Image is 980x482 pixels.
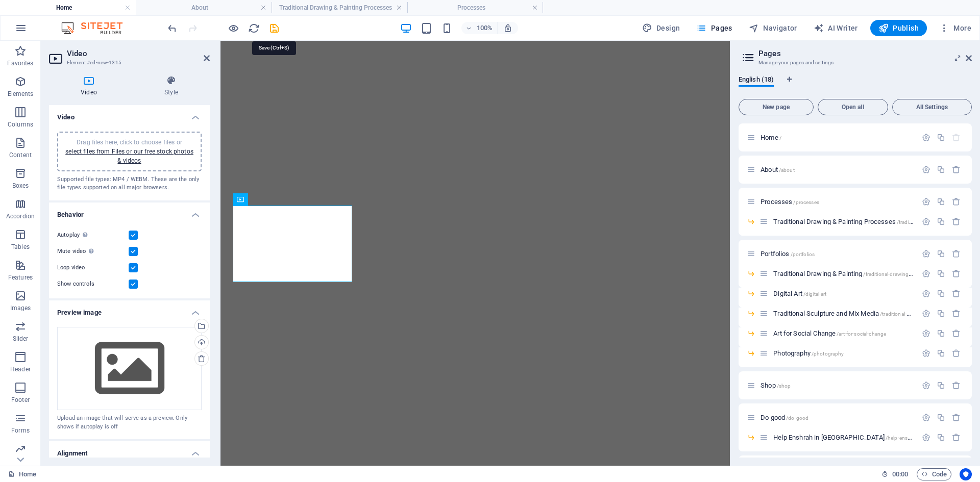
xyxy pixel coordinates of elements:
[248,22,260,34] i: Reload page
[952,413,961,422] div: Remove
[692,20,736,36] button: Pages
[133,75,210,97] h4: Style
[57,327,202,411] div: Select files from the file manager, stock photos, or upload file(s)
[477,22,493,34] h6: 100%
[812,351,844,357] span: /photography
[937,433,945,442] div: Duplicate
[937,413,945,422] div: Duplicate
[642,23,680,33] span: Design
[773,329,886,337] span: Click to open page
[937,165,945,174] div: Duplicate
[8,90,34,98] p: Elements
[11,243,30,251] p: Tables
[166,22,178,34] i: Undo: Change orientation (Ctrl+Z)
[749,23,797,33] span: Navigator
[67,49,210,58] h2: Video
[49,105,210,123] h4: Video
[952,329,961,338] div: Remove
[757,250,917,257] div: Portfolios/portfolios
[952,349,961,358] div: Remove
[897,219,970,225] span: /traditional-drawing-painting-18
[952,269,961,278] div: Remove
[49,300,210,319] h4: Preview image
[952,309,961,318] div: Remove
[952,133,961,142] div: The startpage cannot be deleted
[49,441,210,460] h4: Alignment
[8,468,36,480] a: Click to cancel selection. Double-click to open Pages
[773,290,826,297] span: Click to open page
[937,269,945,278] div: Duplicate
[8,273,33,282] p: Features
[11,396,30,404] p: Footer
[268,22,280,34] button: save
[758,58,951,67] h3: Manage your pages and settings
[952,217,961,226] div: Remove
[773,434,977,441] span: Click to open page
[922,329,930,338] div: Settings
[272,2,407,13] h4: Traditional Drawing & Painting Processes
[810,20,862,36] button: AI Writer
[870,20,927,36] button: Publish
[757,166,917,173] div: About/about
[937,197,945,206] div: Duplicate
[939,23,971,33] span: More
[922,309,930,318] div: Settings
[770,218,917,225] div: Traditional Drawing & Painting Processes/traditional-drawing-painting-18
[65,148,193,164] a: select files from Files or our free stock photos & videos
[878,23,919,33] span: Publish
[937,309,945,318] div: Duplicate
[770,310,917,317] div: Traditional Sculpture and Mix Media/traditional-sculpture-and-mix-media
[773,349,844,357] span: Click to open page
[814,23,858,33] span: AI Writer
[779,135,781,141] span: /
[922,249,930,258] div: Settings
[886,435,978,441] span: /help-enshrah-in-[GEOGRAPHIC_DATA]
[935,20,975,36] button: More
[952,289,961,298] div: Remove
[922,269,930,278] div: Settings
[67,58,189,67] h3: Element #ed-new-1315
[937,133,945,142] div: Duplicate
[8,120,33,129] p: Columns
[761,414,808,421] span: Click to open page
[696,23,732,33] span: Pages
[773,218,970,225] span: Click to open page
[897,104,967,110] span: All Settings
[937,217,945,226] div: Duplicate
[793,199,819,205] span: /processes
[461,22,498,34] button: 100%
[881,468,909,480] h6: Session time
[937,381,945,390] div: Duplicate
[739,75,972,95] div: Language Tabs
[922,133,930,142] div: Settings
[921,468,947,480] span: Code
[937,249,945,258] div: Duplicate
[407,2,543,13] h4: Processes
[892,468,908,480] span: 00 00
[922,349,930,358] div: Settings
[770,350,917,357] div: Photography/photography
[49,75,133,97] h4: Video
[7,59,33,67] p: Favorites
[13,335,29,343] p: Slider
[922,433,930,442] div: Settings
[922,165,930,174] div: Settings
[743,104,809,110] span: New page
[166,22,178,34] button: undo
[863,271,929,277] span: /traditional-drawing-painting
[638,20,684,36] button: Design
[952,197,961,206] div: Remove
[773,270,929,277] span: Click to open page
[937,289,945,298] div: Duplicate
[10,304,31,312] p: Images
[11,426,30,435] p: Forms
[9,151,32,159] p: Content
[227,22,239,34] button: Click here to leave preview mode and continue editing
[758,49,972,58] h2: Pages
[803,291,827,297] span: /digital-art
[57,175,202,192] div: Supported file types: MP4 / WEBM. These are the only file types supported on all major browsers.
[761,166,795,173] span: Click to open page
[952,249,961,258] div: Remove
[65,139,193,164] span: Drag files here, click to choose files or
[57,262,129,274] label: Loop video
